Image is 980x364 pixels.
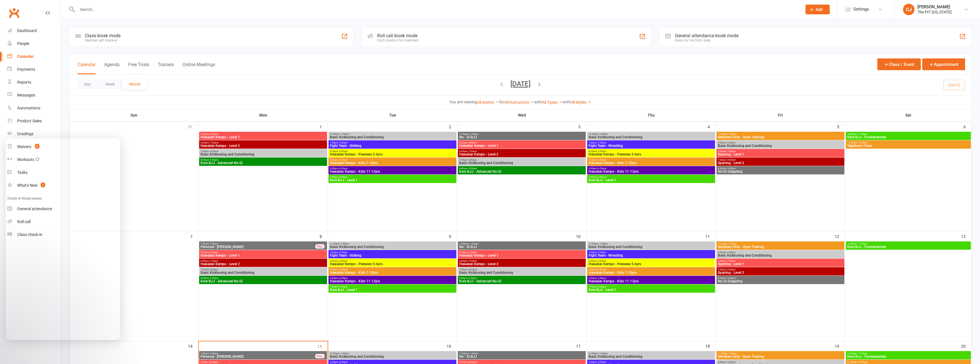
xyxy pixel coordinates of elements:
div: 8 [320,231,328,241]
div: Staff check-in for members [377,38,419,42]
span: Settings [853,3,869,16]
a: Dashboard [7,24,60,37]
span: No - Gi BJJ [459,135,585,139]
span: 4:30pm [330,260,455,262]
div: Product Sales [17,119,42,123]
div: 14 [188,341,198,351]
span: Hawaiian Kempo - Peewees 5-6yrs [588,153,714,156]
span: - 9:00pm [209,159,218,161]
span: No - Gi BJJ [459,245,585,249]
div: 18 [705,341,716,351]
span: 7:00pm [200,150,326,153]
span: - 6:00pm [468,251,477,254]
div: General attendance kiosk mode [675,33,739,38]
span: Basic Kickboxing and Conditioning [459,161,585,165]
span: - 9:00pm [726,277,736,280]
span: Hawaiian Kempo - Level 1 [459,254,585,257]
span: - 6:00pm [726,361,736,363]
div: 13 [961,231,971,241]
span: - 1:00pm [727,243,737,245]
button: Free Trials [128,62,149,74]
span: Takedown Class [847,144,970,147]
span: - 1:00pm [469,243,478,245]
a: Calendar [7,50,60,63]
span: 4:30pm [588,260,714,262]
span: 12:00pm [588,133,714,135]
span: Hawaiian Kempo - Level 1 [200,254,326,257]
span: - 8:00pm [468,268,477,271]
span: - 7:00pm [209,260,218,262]
span: 7:00pm [330,286,455,288]
span: 7:00pm [330,176,455,178]
span: Basic Kickboxing and Conditioning [588,245,714,249]
span: 12:00pm [330,133,455,135]
button: Appointment [922,58,965,70]
span: 1:00pm [200,352,316,355]
span: Hawaiian Kempo - Kids 7-10yrs [588,271,714,274]
span: - 8:00pm [468,159,477,161]
div: CJ [903,4,914,15]
span: 6:00pm [718,260,843,262]
span: Add [815,7,823,12]
span: 1:00pm [588,141,714,144]
span: 1:00pm [330,361,455,363]
span: 5:00pm [718,361,843,363]
span: - 2:30pm [597,141,606,144]
div: 16 [447,341,457,351]
span: 6:00pm [588,277,714,280]
div: Reports [17,80,31,84]
span: - 5:50pm [597,159,606,161]
span: 11:00am [718,243,843,245]
th: Fri [716,109,845,121]
th: Sat [845,109,972,121]
span: Hawaiian Kempo - Level 2 [459,262,585,266]
div: 10 [576,231,586,241]
div: Gradings [17,131,33,136]
a: Payments [7,63,60,76]
span: - 11:00am [857,133,867,135]
div: Automations [17,106,40,110]
span: - 8:00pm [338,176,348,178]
span: Personal - [PERSON_NAME] [200,245,316,249]
a: Messages [7,89,60,102]
span: 8:00pm [459,277,585,280]
span: 6:00pm [200,260,326,262]
span: 8:00pm [459,167,585,170]
span: - 1:00pm [598,243,608,245]
span: - 6:50pm [338,167,348,170]
span: Basic Kickboxing and Conditioning [459,271,585,274]
span: No-Gi Grappling [718,280,843,283]
div: The PIT [US_STATE] [917,9,952,15]
div: 6 [963,122,971,131]
iframe: Intercom live chat [6,345,19,358]
span: - 2:30pm [597,251,606,254]
div: 15 [317,341,328,351]
span: - 1:00pm [469,352,478,355]
span: - 2:30pm [338,251,348,254]
span: - 12:00pm [857,141,868,144]
span: 5:00pm [588,268,714,271]
span: Kore BJJ - Fundamentals [847,355,970,358]
span: Kore BJJ - Fundamentals [847,245,970,249]
div: Messages [17,93,35,97]
a: Reports [7,76,60,89]
span: - 2:00pm [209,243,218,245]
span: 8:00pm [718,167,843,170]
span: - 8:00pm [597,176,606,178]
span: - 1:00pm [469,133,478,135]
span: 1:00pm [588,251,714,254]
span: 1:00pm [200,243,316,245]
div: 19 [835,341,845,351]
div: 2 [449,122,457,131]
span: 12:00pm [459,243,585,245]
a: Clubworx [7,6,21,20]
span: 7:00pm [459,268,585,271]
span: Hawaiian Kempo - Kids 7-10yrs [588,161,714,165]
th: Wed [457,109,587,121]
strong: with [534,100,542,104]
span: - 7:00pm [209,141,218,144]
div: Great for the front desk [675,38,739,42]
div: 17 [576,341,586,351]
span: 5:00pm [459,361,585,363]
span: Basic Kickboxing and Conditioning [330,135,455,139]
